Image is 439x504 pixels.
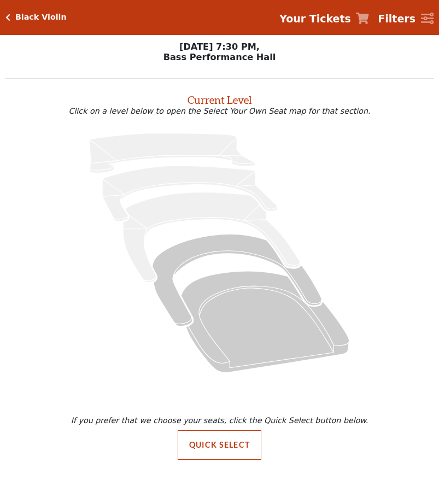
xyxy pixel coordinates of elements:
button: Quick Select [178,430,261,460]
h2: Current Level [5,89,434,107]
p: Click on a level below to open the Select Your Own Seat map for that section. [5,107,434,115]
path: Lower Gallery - Seats Available: 0 [102,166,278,221]
strong: Filters [378,13,415,25]
strong: Your Tickets [279,13,351,25]
a: Filters [378,11,434,27]
a: Your Tickets [279,11,369,27]
path: Orchestra / Parterre Circle - Seats Available: 685 [182,271,350,373]
h5: Black Violin [15,13,67,22]
p: If you prefer that we choose your seats, click the Quick Select button below. [8,416,431,425]
a: Click here to go back to filters [5,14,10,21]
p: [DATE] 7:30 PM, Bass Performance Hall [5,42,434,62]
path: Upper Gallery - Seats Available: 0 [90,133,256,173]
